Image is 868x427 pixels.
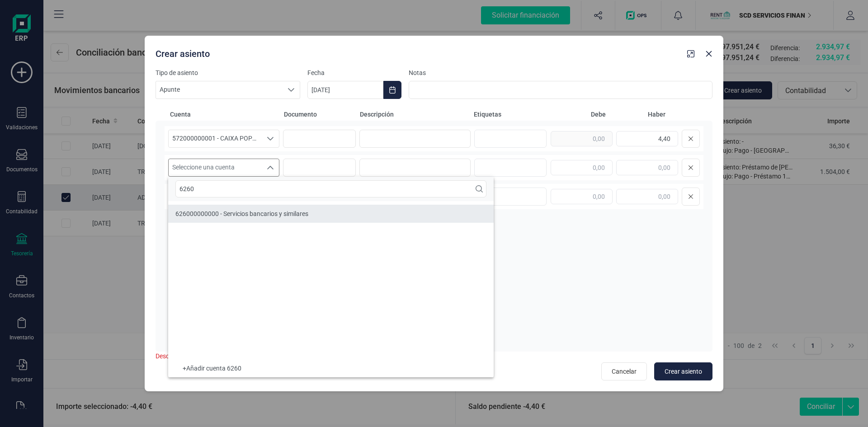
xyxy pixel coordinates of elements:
[609,110,665,119] span: Haber
[601,362,647,380] button: Cancelar
[551,160,613,175] input: 0,00
[262,159,279,176] div: Seleccione una cuenta
[360,110,470,119] span: Descripción
[175,210,308,217] span: 626000000000 - Servicios bancarios y similares
[551,189,613,204] input: 0,00
[612,367,637,376] span: Cancelar
[616,189,678,204] input: 0,00
[383,81,401,99] button: Choose Date
[307,68,401,77] label: Fecha
[175,366,486,370] div: + Añadir cuenta 6260
[616,131,678,146] input: 0,00
[616,160,678,175] input: 0,00
[156,68,300,77] label: Tipo de asiento
[551,131,613,146] input: 0,00
[175,180,486,197] input: Buscar cuenta contable
[170,110,280,119] span: Cuenta
[654,362,712,380] button: Crear asiento
[284,110,356,119] span: Documento
[169,130,262,147] span: 572000000001 - CAIXA POPULAR-CAIXA RURAL, S.C.C.V.
[156,352,207,360] span: Descuadre: -4,40 €
[409,68,712,77] label: Notas
[169,159,262,176] span: Seleccione una cuenta
[262,130,279,147] div: Seleccione una cuenta
[474,110,546,119] span: Etiquetas
[550,110,606,119] span: Debe
[152,44,684,60] div: Crear asiento
[156,81,283,99] span: Apunte
[665,367,702,376] span: Crear asiento
[168,205,494,223] li: 626000000000 - Servicios bancarios y similares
